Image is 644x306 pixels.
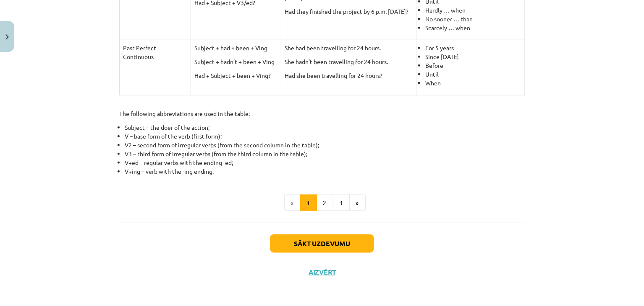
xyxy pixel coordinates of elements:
[125,141,525,149] li: V2 – second form of irregular verbs (from the second column in the table);
[194,71,277,80] p: Had + Subject + been + Ving?
[285,44,413,52] p: She had been travelling for 24 hours.
[125,132,525,141] li: V – base form of the verb (first form);
[285,57,413,66] p: She hadn’t been travelling for 24 hours.
[119,109,525,118] p: The following abbreviations are used in the table:
[270,234,374,253] button: Sākt uzdevumu
[123,44,187,61] p: Past Perfect Continuous
[285,71,413,80] p: Had she been travelling for 24 hours?
[317,195,333,211] button: 2
[306,268,338,276] button: Aizvērt
[194,44,277,52] p: Subject + had + been + Ving
[285,7,413,16] p: Had they finished the project by 6 p.m. [DATE]?
[125,149,525,158] li: V3 – third form of irregular verbs (from the third column in the table);
[425,79,521,87] li: When
[125,158,525,167] li: V+ed – regular verbs with the ending -ed;
[125,167,525,176] li: V+ing – verb with the -ing ending.
[425,15,521,23] li: No sooner … than
[333,195,350,211] button: 3
[125,123,525,132] li: Subject – the doer of the action;
[425,70,521,79] li: Until
[425,23,521,32] li: Scarcely … when
[119,195,525,211] nav: Page navigation example
[5,34,9,40] img: icon-close-lesson-0947bae3869378f0d4975bcd49f059093ad1ed9edebbc8119c70593378902aed.svg
[194,57,277,66] p: Subject + hadn’t + been + Ving
[425,52,521,61] li: Since [DATE]
[300,195,317,211] button: 1
[425,44,521,52] li: For 5 years
[425,61,521,70] li: Before
[349,195,366,211] button: »
[425,6,521,15] li: Hardly … when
